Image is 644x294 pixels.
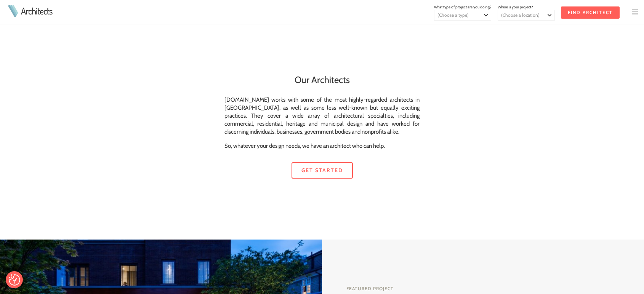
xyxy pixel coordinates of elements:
span: Where is your project? [498,5,533,10]
img: Architects [6,5,20,17]
p: [DOMAIN_NAME] works with some of the most highly-regarded architects in [GEOGRAPHIC_DATA], as wel... [224,96,420,136]
button: Consent Preferences [9,274,20,286]
p: So, whatever your design needs, we have an architect who can help. [224,142,420,150]
h2: Our Architects [224,73,420,87]
span: What type of project are you doing? [434,5,492,10]
h4: Featured Project [346,285,620,292]
a: Architects [21,6,52,16]
a: Get started [292,162,353,179]
input: Find Architect [561,6,620,19]
img: Revisit consent button [9,274,20,286]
